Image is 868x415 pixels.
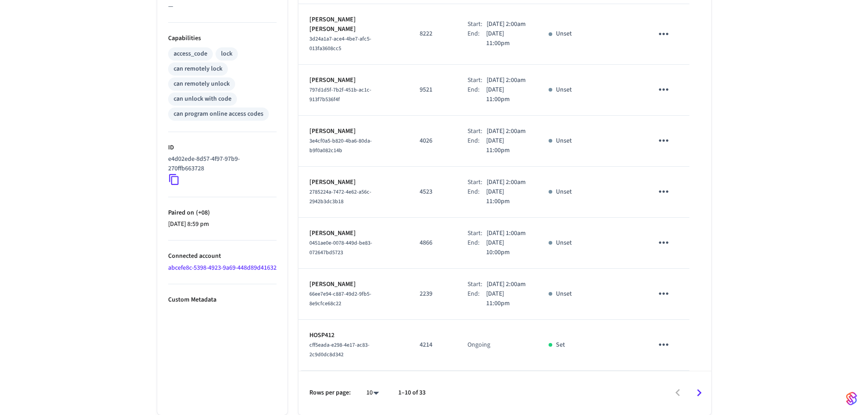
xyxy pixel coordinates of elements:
[309,388,351,398] p: Rows per page:
[486,29,527,48] p: [DATE] 11:00pm
[556,136,572,146] p: Unset
[467,289,486,308] div: End:
[467,280,487,289] div: Start:
[556,29,572,39] p: Unset
[420,340,446,350] p: 4214
[309,290,371,307] span: 66ee7e94-c887-49d2-9fb5-8e9cfce68c22
[168,208,277,218] p: Paired on
[309,15,398,34] p: [PERSON_NAME] [PERSON_NAME]
[309,188,371,205] span: 2785224a-7472-4e62-a56c-2942b3dc3b18
[194,208,210,217] span: ( +08 )
[309,331,398,340] p: HOSP412
[467,136,486,155] div: End:
[174,64,222,74] div: can remotely lock
[221,49,232,59] div: lock
[309,86,371,103] span: 797d1d5f-7b2f-451b-ac1c-913f7b536f4f
[556,340,565,350] p: Set
[168,34,277,43] p: Capabilities
[487,178,526,187] p: [DATE] 2:00am
[556,238,572,248] p: Unset
[309,35,371,52] span: 3d24a1a7-ace4-4be7-afc5-013fa3608cc5
[420,29,446,39] p: 8222
[487,127,526,136] p: [DATE] 2:00am
[168,2,277,11] p: —
[174,109,263,119] div: can program online access codes
[467,238,486,257] div: End:
[309,127,398,136] p: [PERSON_NAME]
[420,238,446,248] p: 4866
[556,289,572,299] p: Unset
[467,127,487,136] div: Start:
[467,229,487,238] div: Start:
[486,136,527,155] p: [DATE] 11:00pm
[168,220,277,229] p: [DATE] 8:59 pm
[174,94,231,104] div: can unlock with code
[309,239,372,256] span: 0451ae0e-0078-449d-be83-072647bd5723
[486,187,527,206] p: [DATE] 11:00pm
[168,143,277,153] p: ID
[487,280,526,289] p: [DATE] 2:00am
[309,137,372,154] span: 3e4cf0a5-b820-4ba6-80da-b9f0a082c14b
[174,49,207,59] div: access_code
[486,289,527,308] p: [DATE] 11:00pm
[688,382,710,404] button: Go to next page
[168,263,277,272] a: abcefe8c-5398-4923-9a69-448d89d41632
[420,289,446,299] p: 2239
[467,76,487,85] div: Start:
[486,85,527,104] p: [DATE] 11:00pm
[556,187,572,197] p: Unset
[309,178,398,187] p: [PERSON_NAME]
[467,20,487,29] div: Start:
[309,280,398,289] p: [PERSON_NAME]
[457,320,538,371] td: Ongoing
[467,187,486,206] div: End:
[168,295,277,305] p: Custom Metadata
[309,341,370,359] span: cff5eada-e298-4e17-ac83-2c9d0dc8d342
[168,251,277,261] p: Connected account
[309,229,398,238] p: [PERSON_NAME]
[174,79,230,89] div: can remotely unlock
[398,388,426,398] p: 1–10 of 33
[168,154,273,174] p: e4d02ede-8d57-4f97-97b9-270ffb663728
[487,76,526,85] p: [DATE] 2:00am
[467,29,486,48] div: End:
[420,136,446,146] p: 4026
[420,187,446,197] p: 4523
[846,391,857,406] img: SeamLogoGradient.69752ec5.svg
[467,178,487,187] div: Start:
[486,238,527,257] p: [DATE] 10:00pm
[362,386,384,400] div: 10
[556,85,572,95] p: Unset
[487,20,526,29] p: [DATE] 2:00am
[487,229,526,238] p: [DATE] 1:00am
[420,85,446,95] p: 9521
[309,76,398,85] p: [PERSON_NAME]
[467,85,486,104] div: End:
